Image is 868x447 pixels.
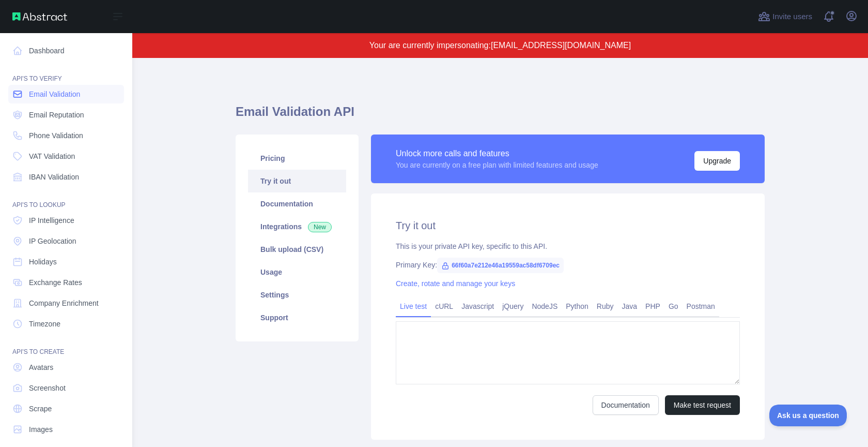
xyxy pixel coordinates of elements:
[431,298,457,315] a: cURL
[8,420,124,439] a: Images
[641,298,664,315] a: PHP
[756,8,814,25] button: Invite users
[593,298,618,315] a: Ruby
[8,232,124,250] a: IP Geolocation
[8,335,124,356] div: API'S TO CREATE
[8,147,124,166] a: VAT Validation
[618,298,642,315] a: Java
[457,298,498,315] a: Javascript
[8,41,124,60] a: Dashboard
[29,257,57,267] span: Holidays
[29,298,99,308] span: Company Enrichment
[665,395,740,415] button: Make test request
[593,395,659,415] a: Documentation
[683,298,719,315] a: Postman
[236,103,765,128] h1: Email Validation API
[396,279,515,288] a: Create, rotate and manage your keys
[498,298,528,315] a: jQuery
[8,358,124,377] a: Avatars
[491,41,631,50] span: [EMAIL_ADDRESS][DOMAIN_NAME]
[29,404,52,414] span: Scrape
[308,222,332,232] span: New
[8,106,124,124] a: Email Reputation
[369,41,491,50] span: Your are currently impersonating:
[29,362,53,373] span: Avatars
[248,284,346,306] a: Settings
[248,192,346,215] a: Documentation
[248,238,346,261] a: Bulk upload (CSV)
[8,168,124,186] a: IBAN Validation
[29,110,84,120] span: Email Reputation
[29,215,74,226] span: IP Intelligence
[694,151,740,171] button: Upgrade
[248,215,346,238] a: Integrations New
[396,147,598,160] div: Unlock more calls and features
[29,236,76,246] span: IP Geolocation
[396,160,598,170] div: You are currently on a free plan with limited features and usage
[8,188,124,209] div: API'S TO LOOKUP
[8,294,124,312] a: Company Enrichment
[29,383,66,393] span: Screenshot
[8,315,124,333] a: Timezone
[248,261,346,284] a: Usage
[248,170,346,192] a: Try it out
[8,126,124,145] a: Phone Validation
[29,89,80,99] span: Email Validation
[772,11,812,23] span: Invite users
[248,306,346,329] a: Support
[8,62,124,83] div: API'S TO VERIFY
[29,172,79,182] span: IBAN Validation
[396,218,740,233] h2: Try it out
[8,379,124,397] a: Screenshot
[396,298,431,315] a: Live test
[248,147,346,170] a: Pricing
[8,399,124,418] a: Scrape
[29,151,75,161] span: VAT Validation
[12,12,67,21] img: Abstract API
[29,277,82,288] span: Exchange Rates
[29,424,53,435] span: Images
[396,260,740,270] div: Primary Key:
[29,319,60,329] span: Timezone
[8,273,124,292] a: Exchange Rates
[8,252,124,271] a: Holidays
[8,85,124,103] a: Email Validation
[769,405,847,426] iframe: Toggle Customer Support
[396,241,740,251] div: This is your private API key, specific to this API.
[664,298,683,315] a: Go
[8,211,124,230] a: IP Intelligence
[562,298,593,315] a: Python
[528,298,562,315] a: NodeJS
[29,130,83,141] span: Phone Validation
[437,258,564,273] span: 66f60a7e212e46a19559ac58df6709ec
